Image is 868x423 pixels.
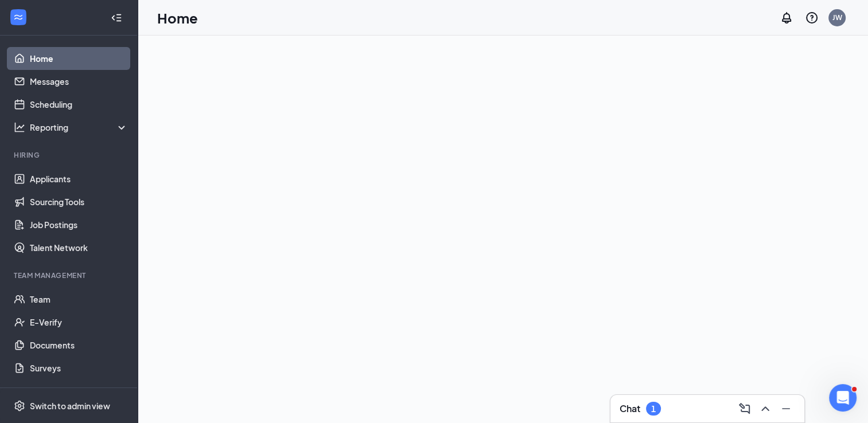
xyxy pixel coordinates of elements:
[30,236,128,259] a: Talent Network
[30,70,128,93] a: Messages
[111,12,122,23] svg: Collapse
[13,11,24,23] svg: WorkstreamLogo
[30,213,128,236] a: Job Postings
[735,399,754,418] button: ComposeMessage
[14,400,25,412] svg: Settings
[30,47,128,70] a: Home
[30,122,129,133] div: Reporting
[620,402,640,415] h3: Chat
[30,311,128,334] a: E-Verify
[30,400,110,412] div: Switch to admin view
[14,122,25,133] svg: Analysis
[738,402,752,416] svg: ComposeMessage
[14,271,126,280] div: Team Management
[651,404,656,414] div: 1
[30,93,128,116] a: Scheduling
[30,288,128,311] a: Team
[780,11,793,25] svg: Notifications
[157,8,198,28] h1: Home
[756,399,774,418] button: ChevronUp
[14,150,126,160] div: Hiring
[777,399,795,418] button: Minimize
[758,402,772,416] svg: ChevronUp
[805,11,819,25] svg: QuestionInfo
[30,334,128,357] a: Documents
[832,13,842,22] div: JW
[30,190,128,213] a: Sourcing Tools
[829,384,857,412] iframe: Intercom live chat
[30,167,128,190] a: Applicants
[779,402,793,416] svg: Minimize
[30,357,128,379] a: Surveys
